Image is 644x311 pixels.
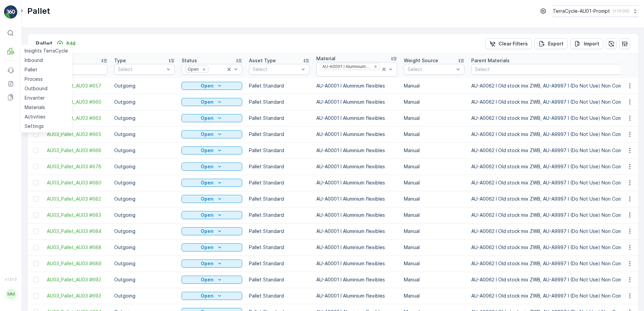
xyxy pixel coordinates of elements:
a: AU03_Pallet_AU03 #688 [47,244,107,251]
div: Toggle Row Selected [33,229,38,234]
p: Open [201,147,214,154]
p: AU-A0001 I Aluminium flexibles [316,244,397,251]
p: Outgoing [114,147,175,154]
p: Open [201,82,214,89]
p: Outgoing [114,260,175,267]
p: Pallet Standard [249,276,310,283]
p: Outgoing [114,276,175,283]
p: Pallet Standard [249,228,310,235]
button: Open [182,195,242,203]
p: Outgoing [114,212,175,218]
p: Select [253,66,299,73]
p: Manual [404,212,464,218]
p: Type [114,57,126,64]
a: AU03_Pallet_AU03 #693 [47,292,107,299]
button: Open [182,292,242,300]
p: Outgoing [114,196,175,202]
p: Manual [404,276,464,283]
button: Export [535,38,568,49]
div: Toggle Row Selected [33,164,38,169]
span: AU03_Pallet_AU03 #682 [47,196,107,202]
button: Open [182,163,242,171]
p: Import [584,40,599,47]
p: Manual [404,244,464,251]
p: Manual [404,228,464,235]
p: AU-A0001 I Aluminium flexibles [316,196,397,202]
p: Status [182,57,197,64]
span: v 1.51.0 [4,277,18,281]
div: Remove Open [200,66,208,72]
p: Outgoing [114,179,175,186]
p: Pallet Standard [249,212,310,218]
a: AU03_Pallet_AU03 #663 [47,115,107,122]
p: AU-A0001 I Aluminium flexibles [316,212,397,218]
div: Toggle Row Selected [33,180,38,185]
a: AU03_Pallet_AU03 #680 [47,179,107,186]
div: Remove AU-A0001 I Aluminium flexibles [372,64,379,69]
button: Open [182,276,242,284]
button: Open [182,82,242,90]
input: Search [47,64,107,75]
p: Manual [404,196,464,202]
p: Select [118,66,164,73]
span: AU03_Pallet_AU03 #689 [47,260,107,267]
p: Open [201,163,214,170]
p: Weight Source [404,57,438,64]
p: Outgoing [114,228,175,235]
p: Manual [404,179,464,186]
p: Open [201,131,214,138]
p: ( +10:00 ) [613,8,629,14]
button: Open [182,179,242,187]
button: MM [4,283,18,306]
p: Pallet Standard [249,179,310,186]
p: Pallet [27,6,50,16]
p: Clear Filters [498,40,528,47]
button: Open [182,114,242,122]
p: Open [201,212,214,218]
button: Clear Filters [485,38,532,49]
div: Toggle Row Selected [33,196,38,202]
p: Pallet Standard [249,82,310,89]
p: Outgoing [114,163,175,170]
a: AU03_Pallet_AU03 #666 [47,147,107,154]
p: Open [201,228,214,235]
p: Outgoing [114,82,175,89]
button: Open [182,227,242,235]
button: Open [182,130,242,138]
p: Manual [404,131,464,138]
p: Pallet Standard [249,244,310,251]
a: AU03_Pallet_AU03 #676 [47,163,107,170]
a: AU03_Pallet_AU03 #665 [47,131,107,138]
p: Pallet Standard [249,292,310,299]
a: AU03_Pallet_AU03 #683 [47,212,107,218]
p: Select [408,66,454,73]
button: Add [54,39,78,47]
p: Pallet Standard [249,115,310,122]
p: Pallet Standard [249,196,310,202]
p: Manual [404,99,464,105]
div: Toggle Row Selected [33,261,38,266]
a: AU03_Pallet_AU03 #657 [47,82,107,89]
p: Asset Type [249,57,276,64]
p: AU-A0001 I Aluminium flexibles [316,115,397,122]
p: Open [201,179,214,186]
button: TerraCycle-AU01-Prompt(+10:00) [553,5,639,17]
p: Open [201,276,214,283]
a: AU03_Pallet_AU03 #684 [47,228,107,235]
button: Open [182,260,242,268]
p: Outgoing [114,99,175,105]
p: Manual [404,115,464,122]
p: Parent Materials [471,57,510,64]
p: Outgoing [114,292,175,299]
div: Toggle Row Selected [33,148,38,153]
p: Manual [404,82,464,89]
button: Open [182,243,242,251]
p: Outgoing [114,131,175,138]
div: MM [6,289,17,300]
